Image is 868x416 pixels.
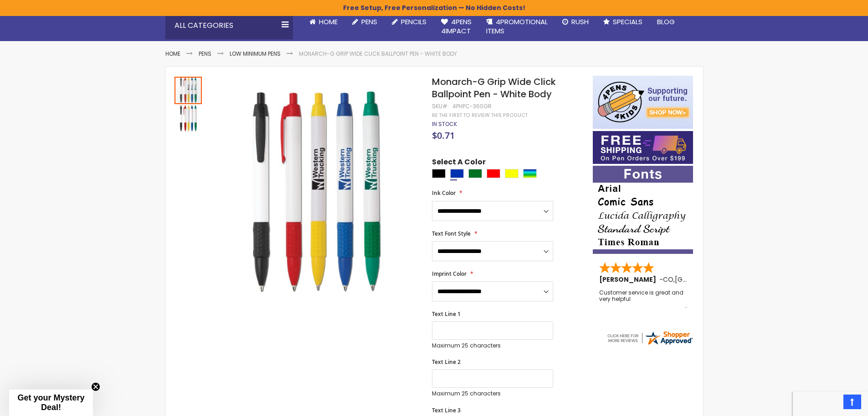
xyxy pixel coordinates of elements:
div: Black [432,169,446,178]
div: Monarch-G Grip Wide Click Ballpoint Pen - White Body [175,104,202,132]
div: Get your Mystery Deal!Close teaser [9,390,93,416]
span: Blog [657,17,675,26]
a: Blog [650,12,682,32]
span: Text Font Style [432,230,471,237]
div: Availability [432,121,457,128]
li: Monarch-G Grip Wide Click Ballpoint Pen - White Body [299,50,457,58]
a: Be the first to review this product [432,112,528,119]
span: Text Line 3 [432,406,461,414]
span: [GEOGRAPHIC_DATA] [675,275,742,284]
span: Select A Color [432,157,486,169]
a: Specials [596,12,650,32]
div: Assorted [523,169,537,178]
span: Specials [613,17,642,26]
img: Monarch-G Grip Wide Click Ballpoint Pen - White Body [175,105,202,132]
div: Monarch-G Grip Wide Click Ballpoint Pen - White Body [175,76,203,104]
a: 4Pens4impact [434,12,479,42]
span: Pens [361,17,377,26]
div: Yellow [505,169,519,178]
span: Home [319,17,338,26]
img: 4pens.com widget logo [606,330,693,346]
span: In stock [432,120,457,128]
div: 4PHPC-360GR [452,103,492,110]
span: Text Line 2 [432,358,461,366]
span: Monarch-G Grip Wide Click Ballpoint Pen - White Body [432,75,556,100]
img: Free shipping on orders over $199 [593,131,693,164]
span: $0.71 [432,129,455,142]
p: Maximum 25 characters [432,342,553,349]
a: Home [165,50,180,58]
a: 4pens.com certificate URL [606,340,693,348]
div: Blue [450,169,464,178]
a: Pens [345,12,385,32]
span: Get your Mystery Deal! [17,393,84,412]
p: Maximum 25 characters [432,390,553,397]
span: Rush [571,17,589,26]
strong: SKU [432,102,449,110]
img: 4pens 4 kids [593,76,693,129]
span: Text Line 1 [432,310,461,318]
span: Imprint Color [432,270,467,278]
a: Home [302,12,345,32]
a: Pencils [385,12,434,32]
div: Green [468,169,482,178]
span: - , [659,275,742,284]
span: Ink Color [432,189,456,197]
span: CO [663,275,673,284]
div: Customer service is great and very helpful [599,290,688,309]
a: Low Minimum Pens [230,50,281,58]
span: 4Pens 4impact [441,17,472,36]
a: 4PROMOTIONALITEMS [479,12,555,42]
button: Close teaser [91,382,100,391]
img: Monarch-G Grip Wide Click Ballpoint Pen - White Body [211,89,420,298]
img: font-personalization-examples [593,166,693,254]
span: 4PROMOTIONAL ITEMS [486,17,548,36]
div: Red [487,169,500,178]
a: Pens [199,50,211,58]
iframe: Google Customer Reviews [793,391,868,416]
span: [PERSON_NAME] [599,275,659,284]
div: All Categories [165,12,293,39]
span: Pencils [401,17,426,26]
a: Rush [555,12,596,32]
